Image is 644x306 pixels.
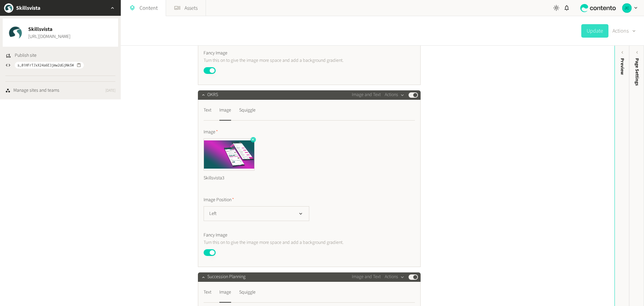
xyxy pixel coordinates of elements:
[28,25,70,33] span: Skillsvista
[385,273,405,281] button: Actions
[15,52,37,59] span: Publish site
[204,139,254,171] img: Skillsvista3
[612,24,636,38] button: Actions
[352,91,381,98] span: Image and Text
[204,171,255,186] div: Skillsvista3
[204,50,227,57] span: Fancy Image
[13,87,59,94] div: Manage sites and teams
[219,105,231,116] div: Image
[204,239,356,246] p: Turn this on to give the image more space and add a background gradient.
[204,232,227,239] span: Fancy Image
[204,206,309,221] button: Left
[207,91,218,98] span: OKRS
[239,105,256,116] div: Squiggle
[622,3,632,13] img: Jason Culloty
[204,57,356,64] p: Turn this on to give the image more space and add a background gradient.
[207,273,246,280] span: Succession Planning
[239,287,256,298] div: Squiggle
[17,62,74,68] span: s_01HFrTJxX24a6E3jmw2dGjNk5W
[5,87,59,94] a: Manage sites and teams
[204,129,218,136] span: Image
[619,58,626,75] div: Preview
[204,105,211,116] div: Text
[7,24,24,41] img: Skillsvista
[581,24,608,38] button: Update
[16,4,40,12] h2: Skillsvista
[352,273,381,280] span: Image and Text
[204,196,234,204] span: Image Position
[219,287,231,298] div: Image
[5,52,37,59] button: Publish site
[204,287,211,298] div: Text
[385,91,405,99] button: Actions
[15,62,84,69] button: s_01HFrTJxX24a6E3jmw2dGjNk5W
[28,33,70,40] a: [URL][DOMAIN_NAME]
[634,58,641,86] span: Page Settings
[105,88,115,94] span: [DATE]
[4,3,13,13] img: Skillsvista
